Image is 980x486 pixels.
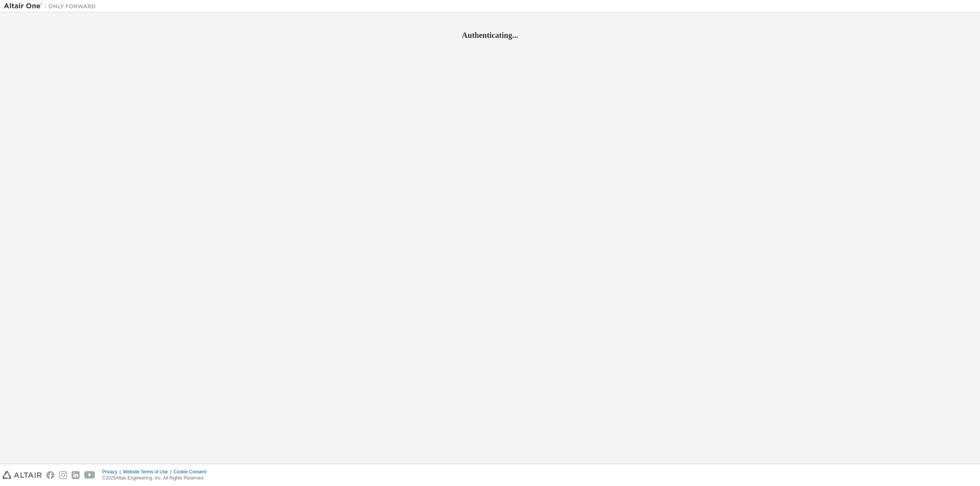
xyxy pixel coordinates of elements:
[84,471,95,479] img: youtube.svg
[123,469,173,475] div: Website Terms of Use
[46,471,54,479] img: facebook.svg
[4,30,976,40] h2: Authenticating...
[72,471,80,479] img: linkedin.svg
[102,475,211,481] p: © 2025 Altair Engineering, Inc. All Rights Reserved.
[4,2,100,10] img: Altair One
[2,471,42,479] img: altair_logo.svg
[102,469,123,475] div: Privacy
[59,471,67,479] img: instagram.svg
[173,469,211,475] div: Cookie Consent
